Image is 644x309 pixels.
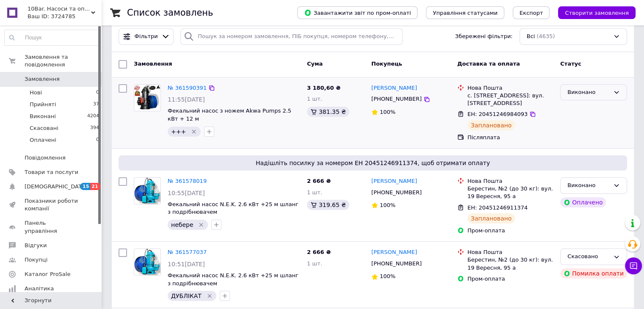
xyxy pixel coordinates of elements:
[80,183,90,190] span: 15
[467,84,553,92] div: Нова Пошта
[30,124,58,132] span: Скасовані
[371,248,417,257] a: [PERSON_NAME]
[25,256,47,264] span: Покупці
[307,85,340,91] span: 3 180,60 ₴
[433,10,498,16] span: Управління статусами
[565,10,629,16] span: Створити замовлення
[550,9,636,16] a: Створити замовлення
[168,249,207,255] a: № 361577037
[25,75,60,83] span: Замовлення
[134,177,161,204] a: Фото товару
[168,201,299,215] a: Фекальний насос N.E.K. 2.6 кВт +25 м шланг з подрібнювачем
[25,270,70,278] span: Каталог ProSale
[180,28,403,45] input: Пошук за номером замовлення, ПІБ покупця, номером телефону, Email, номером накладної
[467,92,553,107] div: с. [STREET_ADDRESS]: вул. [STREET_ADDRESS]
[25,219,78,235] span: Панель управління
[467,227,553,235] div: Пром-оплата
[567,88,610,97] div: Виконано
[134,61,172,67] span: Замовлення
[198,221,205,228] svg: Видалити мітку
[467,248,553,256] div: Нова Пошта
[93,101,99,108] span: 37
[513,6,550,19] button: Експорт
[467,111,528,117] span: ЕН: 20451246984093
[25,168,78,176] span: Товари та послуги
[307,61,323,67] span: Cума
[467,275,553,283] div: Пром-оплата
[134,248,161,276] a: Фото товару
[171,221,193,228] span: небере
[467,256,553,271] div: Берестин, №2 (до 30 кг): вул. 19 Вересня, 95 а
[467,213,515,223] div: Заплановано
[134,249,160,275] img: Фото товару
[457,61,520,67] span: Доставка та оплата
[30,89,42,97] span: Нові
[560,61,581,67] span: Статус
[168,261,205,268] span: 10:51[DATE]
[307,96,322,102] span: 1 шт.
[25,154,66,162] span: Повідомлення
[371,61,402,67] span: Покупець
[297,6,417,19] button: Завантажити звіт по пром-оплаті
[467,204,528,211] span: ЕН: 20451246911374
[135,33,158,41] span: Фільтри
[467,185,553,200] div: Берестин, №2 (до 30 кг): вул. 19 Вересня, 95 а
[90,124,99,132] span: 394
[370,94,423,105] div: [PHONE_NUMBER]
[370,187,423,198] div: [PHONE_NUMBER]
[558,6,636,19] button: Створити замовлення
[467,134,553,141] div: Післяплата
[168,178,207,184] a: № 361578019
[380,273,395,279] span: 100%
[527,33,535,41] span: Всі
[371,177,417,185] a: [PERSON_NAME]
[467,120,515,130] div: Заплановано
[307,200,349,210] div: 319.65 ₴
[168,108,291,122] a: Фекальний насос з ножем Akwa Pumps 2.5 кВт + 12 м
[520,10,543,16] span: Експорт
[25,242,47,249] span: Відгуки
[467,177,553,185] div: Нова Пошта
[455,33,513,41] span: Збережені фільтри:
[134,85,160,111] img: Фото товару
[370,258,423,269] div: [PHONE_NUMBER]
[25,285,54,292] span: Аналітика
[25,197,78,212] span: Показники роботи компанії
[307,260,322,267] span: 1 шт.
[307,178,331,184] span: 2 666 ₴
[426,6,504,19] button: Управління статусами
[168,96,205,103] span: 11:55[DATE]
[560,268,627,279] div: Помилка оплати
[30,136,56,144] span: Оплачені
[28,5,91,13] span: 10Bar. Насоси та опалення.
[567,252,610,261] div: Скасовано
[87,113,99,120] span: 4204
[134,178,160,204] img: Фото товару
[30,113,56,120] span: Виконані
[560,197,606,207] div: Оплачено
[96,89,99,97] span: 0
[171,292,202,299] span: ДУБЛІКАТ
[134,84,161,111] a: Фото товару
[5,30,100,45] input: Пошук
[168,272,299,287] a: Фекальний насос N.E.K. 2.6 кВт +25 м шланг з подрібнювачем
[371,84,417,92] a: [PERSON_NAME]
[30,101,56,108] span: Прийняті
[168,190,205,196] span: 10:55[DATE]
[122,159,624,167] span: Надішліть посилку за номером ЕН 20451246911374, щоб отримати оплату
[25,53,102,69] span: Замовлення та повідомлення
[206,292,213,299] svg: Видалити мітку
[96,136,99,144] span: 0
[307,189,322,196] span: 1 шт.
[567,181,610,190] div: Виконано
[28,13,102,20] div: Ваш ID: 3724785
[307,249,331,255] span: 2 666 ₴
[25,183,87,190] span: [DEMOGRAPHIC_DATA]
[168,85,207,91] a: № 361590391
[304,9,411,17] span: Завантажити звіт по пром-оплаті
[171,128,186,135] span: +++
[380,109,395,115] span: 100%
